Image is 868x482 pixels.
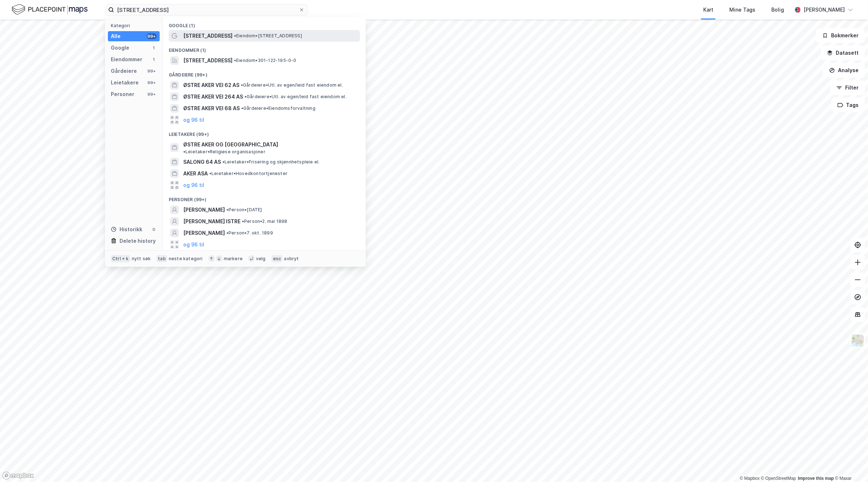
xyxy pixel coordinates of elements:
[183,158,221,166] span: SALONG 64 AS
[111,78,139,87] div: Leietakere
[183,104,240,113] span: ØSTRE AKER VEI 68 AS
[831,98,865,112] button: Tags
[183,169,208,178] span: AKER ASA
[226,207,262,213] span: Person • [DATE]
[804,5,845,14] div: [PERSON_NAME]
[222,159,225,165] span: •
[272,255,283,262] div: esc
[226,207,228,212] span: •
[244,94,247,99] span: •
[183,32,232,40] span: [STREET_ADDRESS]
[183,81,239,90] span: ØSTRE AKER VEI 62 AS
[163,66,366,79] div: Gårdeiere (99+)
[183,92,243,101] span: ØSTRE AKER VEI 264 AS
[111,55,142,64] div: Eiendommer
[183,140,278,149] span: ØSTRE AKER OG [GEOGRAPHIC_DATA]
[740,476,760,481] a: Mapbox
[226,230,273,236] span: Person • 7. okt. 1899
[132,256,151,262] div: nytt søk
[832,447,868,482] iframe: Chat Widget
[163,191,366,204] div: Personer (99+)
[147,68,157,74] div: 99+
[111,23,160,28] div: Kategori
[209,171,211,176] span: •
[234,58,297,63] span: Eiendom • 301-122-195-0-0
[151,57,157,62] div: 1
[183,181,204,190] button: og 96 til
[114,4,299,15] input: Søk på adresse, matrikkel, gårdeiere, leietakere eller personer
[771,5,784,14] div: Bolig
[2,471,34,480] a: Mapbox homepage
[284,256,299,262] div: avbryt
[183,217,240,226] span: [PERSON_NAME] ISTRE
[851,334,865,348] img: Z
[241,105,315,111] span: Gårdeiere • Eiendomsforvaltning
[151,45,157,51] div: 1
[183,229,225,237] span: [PERSON_NAME]
[151,227,157,232] div: 0
[111,67,137,75] div: Gårdeiere
[821,46,865,60] button: Datasett
[147,33,157,39] div: 99+
[222,159,320,165] span: Leietaker • Frisering og skjønnhetspleie el.
[183,56,232,65] span: [STREET_ADDRESS]
[163,17,366,30] div: Google (1)
[244,94,347,100] span: Gårdeiere • Utl. av egen/leid fast eiendom el.
[111,90,134,99] div: Personer
[111,225,142,234] div: Historikk
[119,237,156,245] div: Delete history
[183,149,265,155] span: Leietaker • Religiøse organisasjoner
[183,240,204,249] button: og 96 til
[823,63,865,78] button: Analyse
[156,255,167,262] div: tab
[169,256,203,262] div: neste kategori
[234,33,236,38] span: •
[224,256,243,262] div: markere
[798,476,834,481] a: Improve this map
[242,219,244,224] span: •
[242,219,288,224] span: Person • 2. mai 1898
[816,28,865,43] button: Bokmerker
[111,43,129,52] div: Google
[147,91,157,97] div: 99+
[147,80,157,86] div: 99+
[183,116,204,124] button: og 96 til
[226,230,228,236] span: •
[12,3,88,16] img: logo.f888ab2527a4732fd821a326f86c7f29.svg
[183,149,185,154] span: •
[241,82,343,88] span: Gårdeiere • Utl. av egen/leid fast eiendom el.
[234,58,236,63] span: •
[729,5,755,14] div: Mine Tags
[209,171,288,176] span: Leietaker • Hovedkontortjenester
[163,126,366,139] div: Leietakere (99+)
[830,80,865,95] button: Filter
[234,33,302,39] span: Eiendom • [STREET_ADDRESS]
[256,256,266,262] div: velg
[703,5,713,14] div: Kart
[761,476,796,481] a: OpenStreetMap
[241,82,243,88] span: •
[183,205,225,214] span: [PERSON_NAME]
[163,42,366,55] div: Eiendommer (1)
[111,255,130,262] div: Ctrl + k
[241,105,243,111] span: •
[111,32,121,41] div: Alle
